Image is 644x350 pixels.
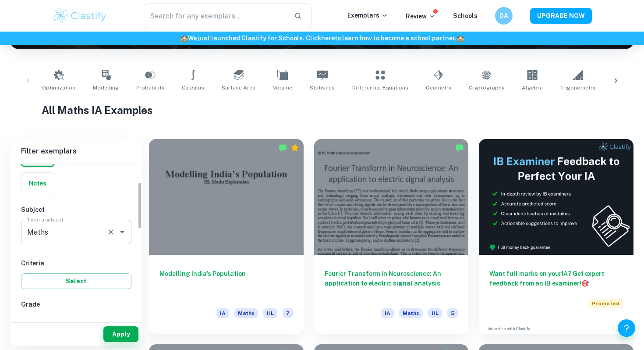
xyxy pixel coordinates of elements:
[530,8,592,24] button: UPGRADE NOW
[381,308,394,318] span: IA
[469,84,504,92] span: Cryptography
[105,226,117,238] button: Clear
[116,226,128,238] button: Open
[310,84,335,92] span: Statistics
[455,143,464,152] img: Marked
[216,308,229,318] span: IA
[21,173,54,194] button: Notes
[479,139,633,334] a: Want full marks on yourIA? Get expert feedback from an IB examiner!PromotedAdvertise with Clastify
[499,11,509,21] h6: DA
[96,318,100,328] span: 5
[42,84,75,92] span: Optimization
[479,139,633,255] img: Thumbnail
[447,308,458,318] span: 5
[399,308,423,318] span: Maths
[222,84,255,92] span: Surface Area
[453,12,478,19] a: Schools
[182,84,204,92] span: Calculus
[489,269,623,288] h6: Want full marks on your IA ? Get expert feedback from an IB examiner!
[21,258,131,268] h6: Criteria
[352,84,408,92] span: Differential Equations
[159,269,293,298] h6: Modelling India’s Population
[428,308,442,318] span: HL
[406,11,435,21] p: Review
[522,84,543,92] span: Algebra
[52,7,108,25] img: Clastify logo
[321,35,335,42] a: here
[2,33,642,43] h6: We just launched Clastify for Schools. Click to learn how to become a school partner.
[70,318,74,328] span: 6
[263,308,277,318] span: HL
[278,143,287,152] img: Marked
[426,84,451,92] span: Geometry
[11,139,142,164] h6: Filter exemplars
[314,139,469,334] a: Fourier Transform in Neuroscience: An application to electric signal analysisIAMathsHL5
[103,326,138,342] button: Apply
[618,319,635,337] button: Help and Feedback
[581,280,589,287] span: 🎯
[588,299,623,308] span: Promoted
[21,273,131,289] button: Select
[273,84,292,92] span: Volume
[27,216,64,223] label: Type a subject
[144,4,287,28] input: Search for any exemplars...
[21,205,131,214] h6: Subject
[325,269,458,298] h6: Fourier Transform in Neuroscience: An application to electric signal analysis
[42,102,602,118] h1: All Maths IA Examples
[347,11,388,20] p: Exemplars
[136,84,164,92] span: Probability
[43,318,47,328] span: 7
[180,35,188,42] span: 🏫
[21,300,131,309] h6: Grade
[93,84,119,92] span: Modelling
[488,326,530,332] a: Advertise with Clastify
[283,308,293,318] span: 7
[149,139,304,334] a: Modelling India’s PopulationIAMathsHL7
[290,143,299,152] div: Premium
[456,35,464,42] span: 🏫
[234,308,258,318] span: Maths
[560,84,595,92] span: Trigonometry
[495,7,513,25] button: DA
